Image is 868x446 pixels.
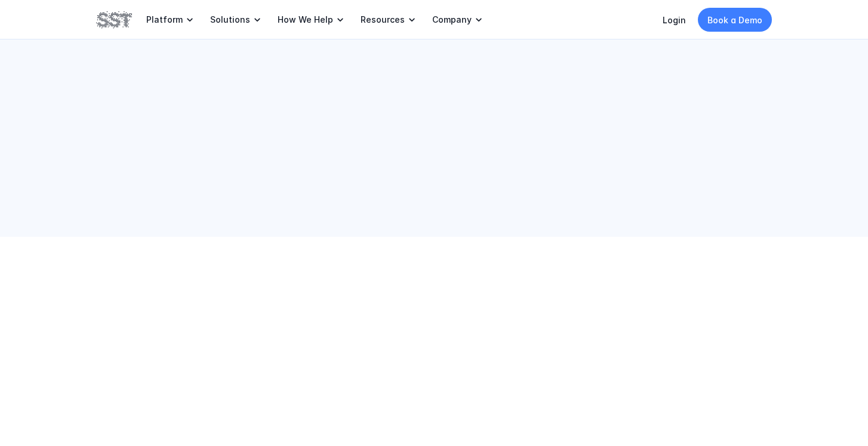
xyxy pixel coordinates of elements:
p: Book a Demo [707,14,762,26]
p: Resources [361,14,405,25]
p: Solutions [210,14,250,25]
p: How We Help [278,14,333,25]
img: SST logo [96,10,132,30]
p: Company [432,14,472,25]
p: Platform [146,14,183,25]
a: Book a Demo [698,8,772,32]
a: Login [663,15,686,25]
